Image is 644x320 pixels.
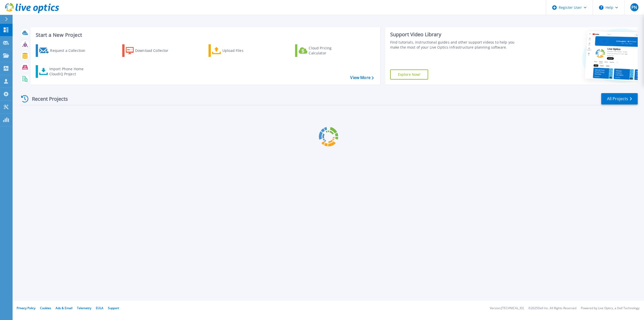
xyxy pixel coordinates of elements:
[122,44,178,57] a: Download Collector
[49,66,89,77] div: Import Phone Home CloudIQ Project
[56,306,72,310] a: Ads & Email
[19,93,75,105] div: Recent Projects
[390,40,521,50] div: Find tutorials, instructional guides and other support videos to help you make the most of your L...
[490,307,524,310] li: Version: [TECHNICAL_ID]
[50,46,90,56] div: Request a Collection
[350,75,374,80] a: View More
[96,306,103,310] a: EULA
[209,44,265,57] a: Upload Files
[601,93,638,104] a: All Projects
[36,32,374,38] h3: Start a New Project
[222,46,263,56] div: Upload Files
[309,46,349,56] div: Cloud Pricing Calculator
[581,307,639,310] li: Powered by Live Optics, a Dell Technology
[390,31,521,38] div: Support Video Library
[108,306,119,310] a: Support
[17,306,35,310] a: Privacy Policy
[528,307,576,310] li: © 2025 Dell Inc. All Rights Reserved
[36,44,92,57] a: Request a Collection
[40,306,51,310] a: Cookies
[631,5,637,9] span: PN
[295,44,351,57] a: Cloud Pricing Calculator
[135,46,175,56] div: Download Collector
[390,69,428,80] a: Explore Now!
[77,306,91,310] a: Telemetry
